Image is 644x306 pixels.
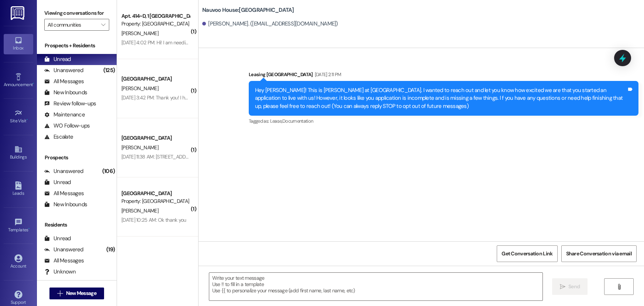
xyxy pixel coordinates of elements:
button: New Message [49,288,104,299]
div: (125) [101,65,117,76]
div: New Inbounds [44,201,87,208]
a: Site Visit • [4,107,33,127]
div: Maintenance [44,111,85,119]
div: All Messages [44,190,84,197]
div: Tagged as: [249,116,638,126]
div: [GEOGRAPHIC_DATA] [121,134,190,142]
a: Account [4,252,33,272]
div: Prospects + Residents [37,42,117,50]
div: Unanswered [44,246,83,254]
div: [GEOGRAPHIC_DATA] [121,190,190,197]
div: [DATE] 11:38 AM: [STREET_ADDRESS] [121,153,198,160]
div: [GEOGRAPHIC_DATA] [121,252,190,260]
input: All communities [48,19,97,31]
div: WO Follow-ups [44,122,90,130]
div: Unanswered [44,167,83,175]
div: Unread [44,178,71,186]
div: Review follow-ups [44,100,96,108]
span: [PERSON_NAME] [121,144,158,151]
span: Documentation [282,118,313,124]
div: [GEOGRAPHIC_DATA] [121,75,190,83]
div: Hey [PERSON_NAME]! This is [PERSON_NAME] at [GEOGRAPHIC_DATA]. I wanted to reach out and let you ... [255,86,627,110]
span: Get Conversation Link [502,250,552,258]
div: Unread [44,235,71,242]
div: (19) [104,244,117,255]
span: [PERSON_NAME] [121,207,158,214]
img: ResiDesk Logo [11,6,26,20]
span: • [33,81,34,86]
div: All Messages [44,78,84,85]
div: [DATE] 10:25 AM: Ok thank you [121,217,186,223]
div: [DATE] 4:02 PM: Hi! I am needing to move in a few days early on [DATE]. Do I need to sign any add... [121,39,457,46]
button: Send [552,278,588,295]
div: Leasing [GEOGRAPHIC_DATA] [249,71,638,81]
span: • [28,226,30,231]
div: [PERSON_NAME]. ([EMAIL_ADDRESS][DOMAIN_NAME]) [202,20,338,28]
a: Templates • [4,216,33,236]
span: New Message [66,289,96,297]
span: [PERSON_NAME] [121,85,158,92]
div: (106) [100,166,117,177]
span: [PERSON_NAME] [121,30,158,37]
div: [DATE] 3:42 PM: Thank you! I have a roommate request for [PERSON_NAME]. She should be reaching ou... [121,94,368,101]
span: Send [568,283,580,290]
div: Unanswered [44,67,83,74]
button: Share Conversation via email [561,245,637,262]
b: Nauvoo House: [GEOGRAPHIC_DATA] [202,6,294,14]
div: Unread [44,55,71,63]
div: Escalate [44,133,73,141]
span: Lease , [270,118,282,124]
i:  [57,290,63,296]
span: Share Conversation via email [566,250,632,258]
span: • [27,117,28,122]
a: Inbox [4,34,33,54]
div: Unknown [44,268,76,276]
div: Apt. 414~D, 1 [GEOGRAPHIC_DATA] [121,12,190,20]
i:  [101,22,105,28]
a: Buildings [4,143,33,163]
div: Prospects [37,154,117,161]
i:  [560,284,565,290]
div: [DATE] 2:11 PM [313,71,341,78]
a: Leads [4,179,33,199]
div: Property: [GEOGRAPHIC_DATA] [121,20,190,28]
div: New Inbounds [44,89,87,96]
i:  [616,284,622,290]
button: Get Conversation Link [497,245,557,262]
div: All Messages [44,257,84,265]
div: Residents [37,221,117,229]
div: Property: [GEOGRAPHIC_DATA] [121,197,190,205]
label: Viewing conversations for [44,7,109,19]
